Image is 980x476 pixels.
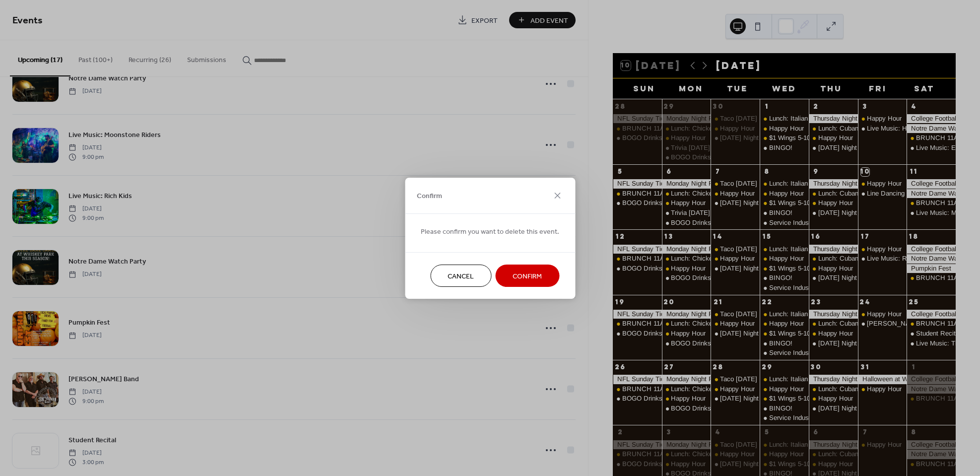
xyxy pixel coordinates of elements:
[495,265,559,287] button: Confirm
[430,265,491,287] button: Cancel
[417,191,442,202] span: Confirm
[421,226,559,237] span: Please confirm you want to delete this event.
[448,271,474,281] span: Cancel
[513,271,542,281] span: Confirm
